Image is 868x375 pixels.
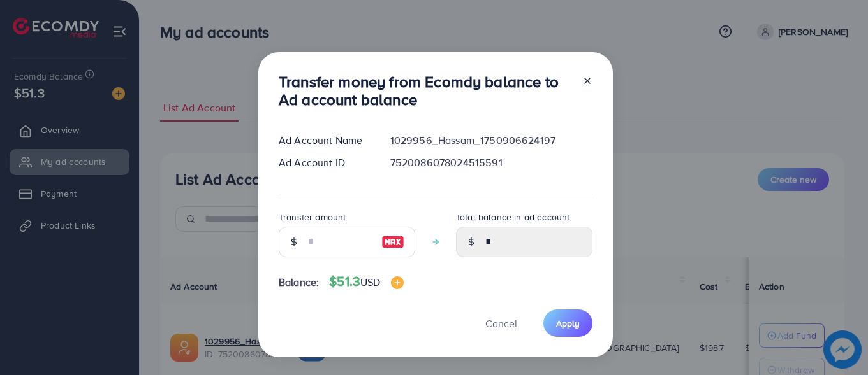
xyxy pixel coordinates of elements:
[279,275,319,290] span: Balance:
[556,317,580,330] span: Apply
[380,133,603,148] div: 1029956_Hassam_1750906624197
[456,211,570,223] label: Total balance in ad account
[381,234,404,250] img: image
[329,274,403,290] h4: $51.3
[279,211,346,223] label: Transfer amount
[380,155,603,170] div: 7520086078024515591
[279,73,572,110] h3: Transfer money from Ecomdy balance to Ad account balance
[485,316,517,330] span: Cancel
[391,276,404,289] img: image
[268,155,380,170] div: Ad Account ID
[543,309,592,337] button: Apply
[469,309,533,337] button: Cancel
[360,275,380,289] span: USD
[268,133,380,148] div: Ad Account Name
